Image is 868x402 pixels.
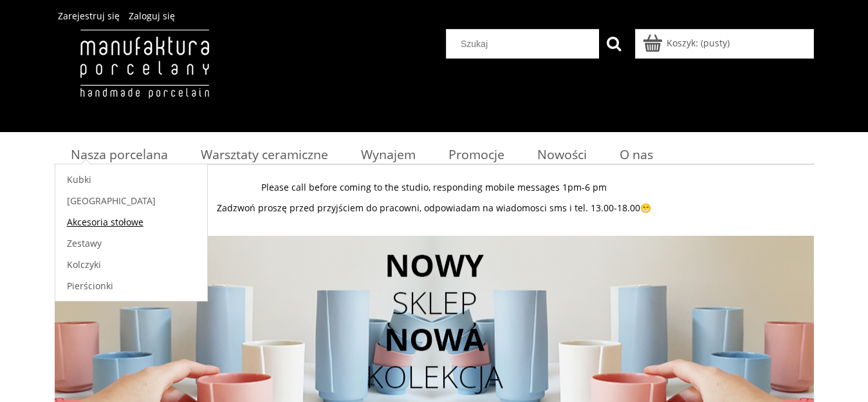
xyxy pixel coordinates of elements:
p: Please call before coming to the studio, responding mobile messages 1pm-6 pm [55,182,814,193]
span: Nasza porcelana [71,146,168,163]
button: Szukaj [599,29,629,59]
a: Produkty w koszyku 0. Przejdź do koszyka [645,37,730,49]
b: (pusty) [701,37,730,49]
span: Warsztaty ceramiczne [201,146,328,163]
a: Zaloguj się [129,10,175,22]
a: Wynajem [344,142,432,167]
a: Nasza porcelana [55,142,185,167]
a: Nowości [521,142,603,167]
a: Zarejestruj się [58,10,120,22]
a: O nas [603,142,669,167]
span: O nas [620,146,653,163]
input: Szukaj w sklepie [451,30,599,58]
a: Warsztaty ceramiczne [184,142,344,167]
span: Nowości [537,146,587,163]
a: Promocje [432,142,521,167]
span: Wynajem [361,146,416,163]
span: Koszyk: [667,37,698,49]
p: Zadzwoń proszę przed przyjściem do pracowni, odpowiadam na wiadomosci sms i tel. 13.00-18.00😁 [55,202,814,214]
img: Manufaktura Porcelany [55,29,234,126]
span: Promocje [448,146,504,163]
